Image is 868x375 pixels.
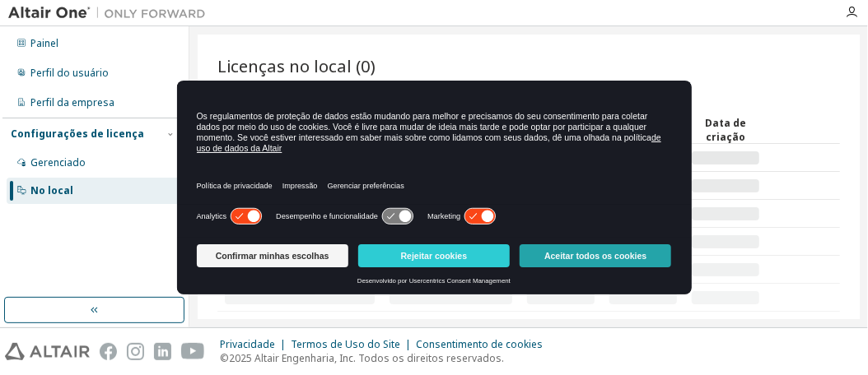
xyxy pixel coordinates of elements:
div: Consentimento de cookies [416,338,553,351]
div: Gerenciado [30,156,86,169]
img: altair_logo.svg [5,343,90,360]
span: Licenças no local (0) [217,54,376,77]
font: 2025 Altair Engenharia, Inc. Todos os direitos reservados. [229,351,504,365]
img: linkedin.svg [154,343,171,360]
div: Perfil da empresa [30,96,114,109]
div: No local [30,184,73,197]
div: Privacidade [220,338,291,351]
div: Configurações de licença [11,127,144,141]
div: Data de criação [691,116,760,144]
p: © [220,351,553,365]
img: instagram.svg [127,343,144,360]
div: Painel [30,37,58,50]
img: youtube.svg [181,343,205,360]
img: Altair Um [8,5,214,21]
img: facebook.svg [100,343,117,360]
div: Termos de Uso do Site [291,338,416,351]
div: Perfil do usuário [30,67,109,80]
